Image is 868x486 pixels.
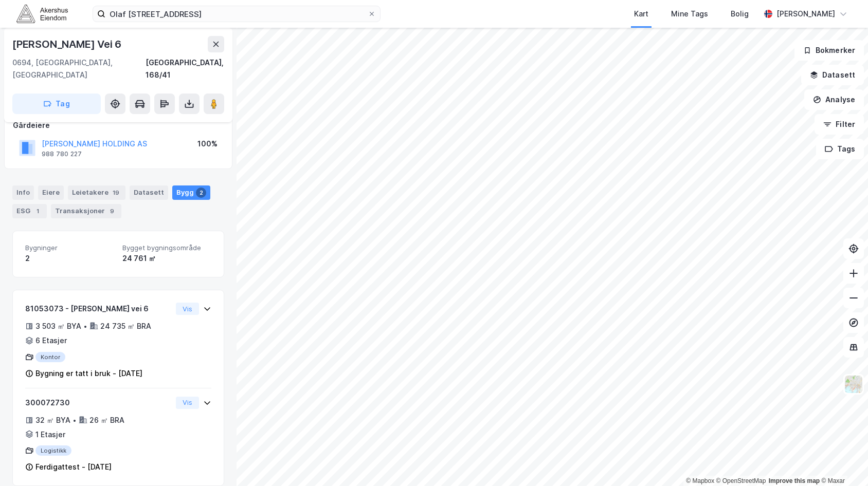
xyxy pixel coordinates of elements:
[13,119,224,132] div: Gårdeiere
[100,320,151,332] div: 24 735 ㎡ BRA
[816,139,864,159] button: Tags
[51,204,121,218] div: Transaksjoner
[130,185,168,200] div: Datasett
[111,188,121,198] div: 19
[817,437,868,486] iframe: Chat Widget
[12,36,123,52] div: [PERSON_NAME] Vei 6
[776,8,835,20] div: [PERSON_NAME]
[35,367,142,380] div: Bygning er tatt i bruk - [DATE]
[122,244,211,252] span: Bygget bygningsområde
[176,397,199,409] button: Vis
[176,303,199,315] button: Vis
[731,8,749,20] div: Bolig
[634,8,648,20] div: Kart
[25,397,172,409] div: 300072730
[32,206,43,216] div: 1
[107,206,117,216] div: 9
[35,428,65,441] div: 1 Etasjer
[844,375,863,394] img: Z
[804,89,864,110] button: Analyse
[35,334,67,347] div: 6 Etasjer
[197,138,218,150] div: 100%
[25,244,114,252] span: Bygninger
[25,252,114,265] div: 2
[716,477,766,484] a: OpenStreetMap
[38,185,64,200] div: Eiere
[196,188,206,198] div: 2
[42,150,82,158] div: 988 780 227
[801,65,864,85] button: Datasett
[35,461,112,473] div: Ferdigattest - [DATE]
[83,322,87,330] div: •
[146,57,224,81] div: [GEOGRAPHIC_DATA], 168/41
[25,303,172,315] div: 81053073 - [PERSON_NAME] vei 6
[12,204,47,218] div: ESG
[35,320,81,332] div: 3 503 ㎡ BYA
[769,477,820,484] a: Improve this map
[68,185,125,200] div: Leietakere
[794,40,864,61] button: Bokmerker
[815,114,864,135] button: Filter
[686,477,714,484] a: Mapbox
[122,252,211,265] div: 24 761 ㎡
[73,416,77,424] div: •
[12,57,146,81] div: 0694, [GEOGRAPHIC_DATA], [GEOGRAPHIC_DATA]
[105,6,368,22] input: Søk på adresse, matrikkel, gårdeiere, leietakere eller personer
[35,414,70,426] div: 32 ㎡ BYA
[12,94,101,114] button: Tag
[671,8,708,20] div: Mine Tags
[16,5,68,23] img: akershus-eiendom-logo.9091f326c980b4bce74ccdd9f866810c.svg
[12,185,34,200] div: Info
[817,437,868,486] div: Kontrollprogram for chat
[89,414,124,426] div: 26 ㎡ BRA
[172,185,210,200] div: Bygg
